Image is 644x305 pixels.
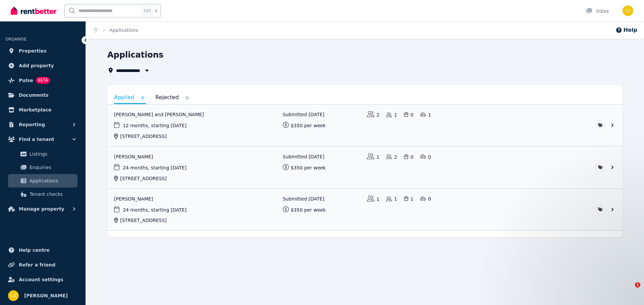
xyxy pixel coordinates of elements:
a: Account settings [5,273,80,286]
a: Documents [5,88,80,102]
a: Listings [8,147,77,161]
img: RentBetter [11,6,56,16]
span: Manage property [19,205,64,213]
h1: Applications [107,50,163,60]
div: Inbox [586,8,609,14]
span: Tenant checks [30,190,75,198]
a: Enquiries [8,161,77,174]
a: Marketplace [5,103,80,117]
button: Find a tenant [5,133,80,146]
a: Help centre [5,243,80,257]
a: View application: Rachael Sommerville [107,189,623,231]
a: View application: Elise Holt and Jack Caley [107,104,623,146]
span: [PERSON_NAME] [24,292,68,300]
span: 1 [635,282,640,288]
span: Marketplace [19,106,51,114]
a: PulseBETA [5,74,80,87]
a: Properties [5,44,80,58]
a: Applied [114,92,146,104]
span: Enquiries [30,163,75,171]
button: Reporting [5,118,80,131]
span: Applications [30,177,75,185]
span: Listings [30,150,75,158]
span: Reporting [19,121,45,129]
a: Tenant checks [8,187,77,201]
span: Add property [19,62,54,70]
span: Account settings [19,276,63,284]
span: Help centre [19,246,50,254]
span: k [155,8,157,13]
img: Chris George [8,290,19,301]
span: Pulse [19,76,33,84]
button: Help [615,26,637,34]
span: Properties [19,47,47,55]
span: Refer a friend [19,261,55,269]
span: 0 [184,95,191,100]
a: Rejected [155,92,191,103]
span: Find a tenant [19,135,54,143]
span: 3 [139,95,146,100]
nav: Breadcrumb [86,21,146,39]
button: Manage property [5,202,80,216]
iframe: Intercom live chat [621,282,637,298]
span: BETA [36,77,50,84]
span: Documents [19,91,49,99]
a: Applications [8,174,77,187]
img: Chris George [623,5,633,16]
span: Ctrl [142,6,152,15]
span: Applications [110,27,139,33]
a: Add property [5,59,80,72]
a: View application: Angus Smith [107,147,623,188]
a: Refer a friend [5,258,80,272]
span: ORGANISE [5,37,26,42]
